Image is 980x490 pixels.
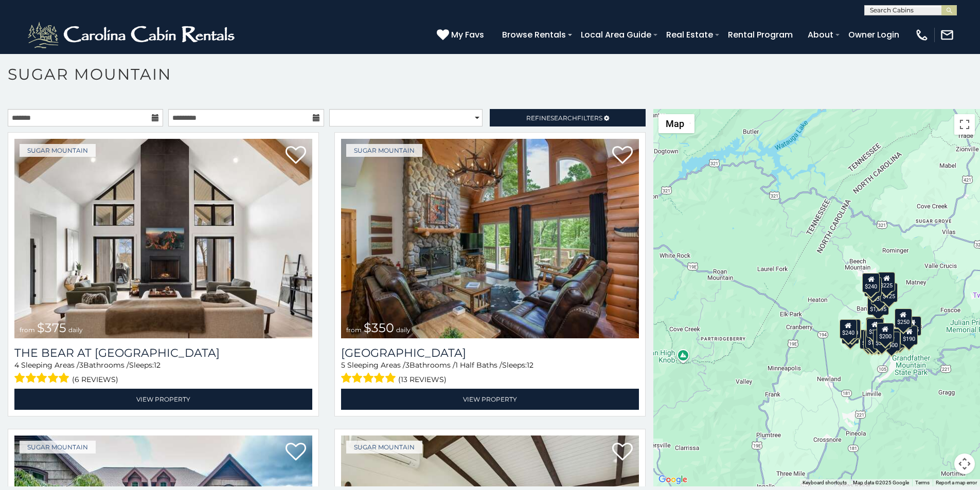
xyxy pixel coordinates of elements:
a: Local Area Guide [576,26,656,44]
a: Sugar Mountain [346,441,422,453]
span: 3 [405,360,409,370]
div: $125 [880,283,898,302]
a: Add to favorites [612,442,633,463]
div: $240 [840,319,857,339]
a: The Bear At [GEOGRAPHIC_DATA] [14,346,312,360]
span: 1 Half Baths / [455,360,502,370]
a: About [803,26,839,44]
a: Owner Login [843,26,904,44]
button: Map camera controls [954,453,975,474]
img: Google [656,473,690,486]
button: Keyboard shortcuts [803,479,847,486]
a: Report a map error [936,480,977,485]
div: $190 [866,317,883,337]
img: phone-regular-white.png [915,28,929,42]
a: Grouse Moor Lodge from $350 daily [341,139,639,338]
div: $190 [901,325,918,345]
span: (13 reviews) [398,373,447,386]
span: 5 [341,360,345,370]
a: RefineSearchFilters [490,109,645,126]
span: 12 [527,360,533,370]
div: $155 [904,316,921,336]
span: from [20,326,35,334]
span: from [346,326,362,334]
a: Add to favorites [612,145,633,167]
div: $300 [866,318,884,338]
div: $225 [878,272,896,292]
span: Map [666,118,684,129]
a: View Property [341,389,639,410]
span: My Favs [451,28,484,41]
div: $240 [863,273,880,293]
span: daily [68,326,83,334]
a: My Favs [437,28,487,42]
div: $350 [874,330,891,349]
a: Add to favorites [286,145,306,167]
h3: Grouse Moor Lodge [341,346,639,360]
div: $175 [865,329,883,349]
span: 4 [14,360,19,370]
span: $350 [364,320,394,335]
img: The Bear At Sugar Mountain [14,139,312,338]
div: $200 [877,323,894,342]
span: daily [396,326,411,334]
h3: The Bear At Sugar Mountain [14,346,312,360]
a: [GEOGRAPHIC_DATA] [341,346,639,360]
div: $155 [864,330,881,350]
a: The Bear At Sugar Mountain from $375 daily [14,139,312,338]
span: 3 [79,360,83,370]
div: $1,095 [867,296,889,315]
span: 12 [154,360,161,370]
span: Map data ©2025 Google [853,480,909,485]
span: Refine Filters [526,114,602,122]
a: Open this area in Google Maps (opens a new window) [656,473,690,486]
button: Toggle fullscreen view [954,114,975,135]
a: Browse Rentals [497,26,571,44]
div: Sleeping Areas / Bathrooms / Sleeps: [14,360,312,386]
a: Terms [915,480,930,485]
a: Rental Program [723,26,798,44]
img: White-1-2.png [26,20,239,50]
img: mail-regular-white.png [940,28,954,42]
img: Grouse Moor Lodge [341,139,639,338]
a: Sugar Mountain [346,144,422,157]
a: Real Estate [661,26,718,44]
a: Sugar Mountain [20,441,96,453]
button: Change map style [658,114,694,133]
a: Sugar Mountain [20,144,96,157]
a: Add to favorites [286,442,306,463]
span: Search [550,114,577,122]
span: $375 [37,320,66,335]
div: Sleeping Areas / Bathrooms / Sleeps: [341,360,639,386]
span: (6 reviews) [72,373,118,386]
div: $250 [895,308,912,328]
div: $195 [888,329,905,348]
a: View Property [14,389,312,410]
